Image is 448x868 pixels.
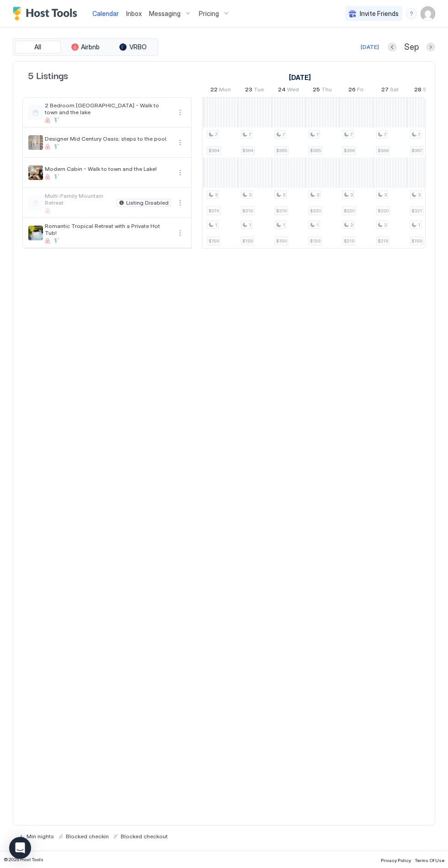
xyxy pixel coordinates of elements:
[35,43,42,51] span: All
[249,132,251,138] span: 7
[357,86,364,95] span: Fri
[310,238,320,244] span: $159
[316,222,319,228] span: 1
[350,222,353,228] span: 2
[149,10,181,18] span: Messaging
[81,43,100,51] span: Airbnb
[426,42,435,52] button: Next month
[175,228,186,238] button: More options
[350,192,353,198] span: 3
[384,132,386,138] span: 7
[411,148,422,153] span: $367
[344,208,355,214] span: $320
[415,86,422,95] span: 28
[208,84,234,97] a: September 22, 2025
[313,86,320,95] span: 25
[45,222,171,236] span: Romantic Tropical Retreat with a Private Hot Tub!
[45,192,113,206] span: Multi-Family Mountain Retreat
[242,238,253,244] span: $159
[411,238,422,244] span: $159
[215,192,218,198] span: 3
[45,102,171,116] span: 2 Bedroom [GEOGRAPHIC_DATA] - Walk to town and the lake
[344,238,354,244] span: $219
[278,86,286,95] span: 24
[242,148,253,153] span: $364
[175,167,186,178] div: menu
[4,857,43,863] span: © 2025 Host Tools
[110,41,156,53] button: VRBO
[175,228,186,238] div: menu
[379,84,401,97] a: September 27, 2025
[381,855,411,864] a: Privacy Policy
[287,86,299,95] span: Wed
[175,107,186,118] button: More options
[381,857,411,863] span: Privacy Policy
[310,148,321,153] span: $365
[175,137,186,148] button: More options
[283,132,285,138] span: 7
[45,165,171,172] span: Modern Cabin - Walk to town and the Lake!
[283,222,285,228] span: 1
[415,857,444,863] span: Terms Of Use
[13,7,81,21] a: Host Tools Logo
[418,132,420,138] span: 7
[208,238,219,244] span: $159
[310,208,321,214] span: $320
[276,84,301,97] a: September 24, 2025
[126,9,142,18] a: Inbox
[349,86,356,95] span: 26
[175,197,186,208] div: menu
[175,197,186,208] button: More options
[388,42,397,52] button: Previous month
[121,833,168,840] span: Blocked checkout
[418,222,420,228] span: 1
[316,132,319,138] span: 7
[15,41,61,53] button: All
[406,8,417,19] div: menu
[249,222,251,228] span: 1
[63,41,108,53] button: Airbnb
[421,6,435,21] div: User profile
[215,132,217,138] span: 7
[129,43,147,51] span: VRBO
[242,208,253,214] span: $319
[411,208,422,214] span: $321
[384,192,387,198] span: 3
[361,43,379,51] div: [DATE]
[390,86,399,95] span: Sat
[423,86,433,95] span: Sun
[418,192,421,198] span: 3
[276,148,287,153] span: $365
[254,86,264,95] span: Tue
[384,222,387,228] span: 2
[249,192,251,198] span: 3
[28,226,43,240] div: listing image
[283,192,285,198] span: 3
[344,148,355,153] span: $366
[9,837,31,859] div: Open Intercom Messenger
[199,10,219,18] span: Pricing
[415,855,444,864] a: Terms Of Use
[276,238,287,244] span: $159
[66,833,109,840] span: Blocked checkin
[208,148,219,153] span: $364
[378,208,389,214] span: $320
[412,84,436,97] a: September 28, 2025
[243,84,267,97] a: September 23, 2025
[211,86,218,95] span: 22
[219,86,231,95] span: Mon
[381,86,389,95] span: 27
[287,71,313,84] a: September 1, 2025
[215,222,217,228] span: 1
[27,833,54,840] span: Min nights
[360,10,399,18] span: Invite Friends
[347,84,366,97] a: September 26, 2025
[245,86,253,95] span: 23
[276,208,287,214] span: $319
[321,86,332,95] span: Thu
[208,208,219,214] span: $319
[316,192,319,198] span: 3
[28,135,43,150] div: listing image
[310,84,334,97] a: September 25, 2025
[359,42,380,53] button: [DATE]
